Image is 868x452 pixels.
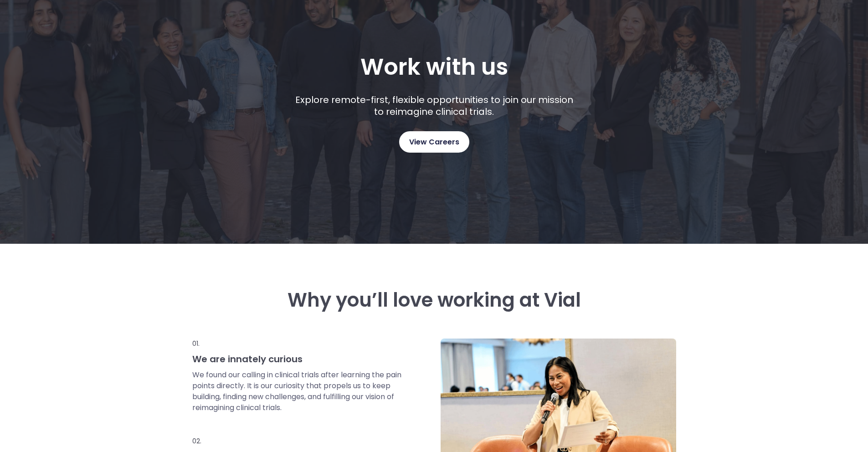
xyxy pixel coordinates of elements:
h3: We are innately curious [192,353,403,365]
p: 02. [192,436,403,446]
span: View Careers [409,136,459,148]
p: 01. [192,339,403,349]
h1: Work with us [360,54,508,80]
a: View Careers [399,131,469,153]
p: We found our calling in clinical trials after learning the pain points directly. It is our curios... [192,370,403,413]
p: Explore remote-first, flexible opportunities to join our mission to reimagine clinical trials. [292,94,576,118]
h3: Why you’ll love working at Vial [192,289,676,311]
